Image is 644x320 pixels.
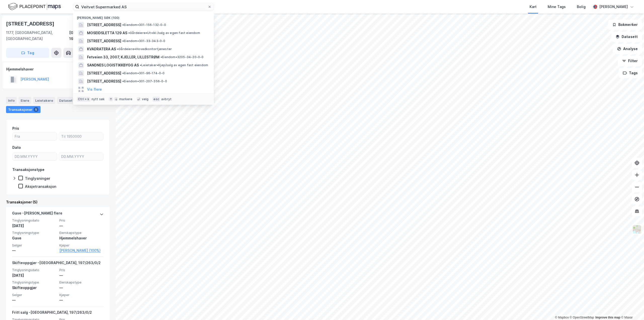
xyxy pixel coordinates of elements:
[59,231,104,235] span: Eierskapstype
[59,272,104,278] div: —
[13,153,57,160] input: DD.MM.YYYY
[530,4,537,10] div: Kart
[142,97,149,101] div: velg
[618,56,642,66] button: Filter
[122,79,124,83] span: •
[87,38,121,44] span: [STREET_ADDRESS]
[12,243,56,247] span: Selger
[87,30,127,36] span: MOSEIDSLETTA 129 AS
[122,79,167,83] span: Eiendom • 301-207-356-0-0
[6,30,69,42] div: 1177, [GEOGRAPHIC_DATA], [GEOGRAPHIC_DATA]
[595,316,620,319] a: Improve this map
[59,293,104,297] span: Kjøper
[12,145,21,151] div: Dato
[12,260,101,268] div: Skifteoppgjør -
[59,247,104,254] a: [PERSON_NAME] (100%)
[59,285,104,291] div: —
[39,261,101,265] span: [GEOGRAPHIC_DATA], 197/263/0/2
[59,218,104,223] span: Pris
[69,30,110,42] div: [GEOGRAPHIC_DATA], 197/263
[608,20,642,30] button: Bokmerker
[87,86,102,92] button: Vis flere
[122,23,124,27] span: •
[128,31,200,35] span: Gårdeiere • Utvikl./salg av egen fast eiendom
[12,247,56,254] div: —
[611,32,642,42] button: Datasett
[59,297,104,303] div: —
[577,4,586,10] div: Bolig
[87,78,121,84] span: [STREET_ADDRESS]
[619,296,644,320] iframe: Chat Widget
[140,63,208,67] span: Leietaker • Kjøp/salg av egen fast eiendom
[73,12,214,21] div: [PERSON_NAME] søk (100)
[87,70,121,76] span: [STREET_ADDRESS]
[12,297,56,303] div: —
[160,55,204,59] span: Eiendom • 3205-34-20-0-0
[12,309,92,317] div: Fritt salg -
[13,133,57,140] input: Fra
[19,97,31,104] div: Eiere
[6,48,49,58] button: Tag
[152,97,160,102] div: esc
[8,2,61,11] img: logo.f888ab2527a4732fd821a326f86c7f29.svg
[59,268,104,272] span: Pris
[6,106,41,113] div: Transaksjoner
[87,54,159,60] span: Fetveien 33, 2007, KJELLER, LILLESTRØM
[555,316,569,319] a: Mapbox
[632,225,642,234] img: Z
[122,39,124,43] span: •
[12,268,56,272] span: Tinglysningsdato
[59,223,104,229] div: —
[160,55,162,59] span: •
[25,184,56,189] div: Aksjetransaksjon
[140,63,141,67] span: •
[117,47,172,51] span: Gårdeiere • Hovedkontortjenester
[12,280,56,285] span: Tinglysningstype
[613,44,642,54] button: Analyse
[59,235,104,241] div: Hjemmelshaver
[122,71,165,75] span: Eiendom • 301-96-174-0-0
[92,97,105,101] div: nytt søk
[12,125,19,131] div: Pris
[599,4,628,10] div: [PERSON_NAME]
[59,280,104,285] span: Eierskapstype
[12,223,56,229] div: [DATE]
[570,316,594,319] a: OpenStreetMap
[122,71,124,75] span: •
[619,68,642,78] button: Tags
[117,47,118,51] span: •
[128,31,130,35] span: •
[87,22,121,28] span: [STREET_ADDRESS]
[12,285,56,291] div: Skifteoppgjør
[59,153,103,160] input: DD.MM.YYYY
[548,4,566,10] div: Mine Tags
[6,66,109,72] div: Hjemmelshaver
[33,107,38,112] div: 5
[87,62,139,68] span: SANDNES LOGISTIKKBYGG AS
[12,167,45,173] div: Transaksjonstype
[79,3,208,11] input: Søk på adresse, matrikkel, gårdeiere, leietakere eller personer
[59,133,103,140] input: Til 1950000
[12,231,56,235] span: Tinglysningstype
[122,39,166,43] span: Eiendom • 301-33-343-0-0
[12,293,56,297] span: Selger
[12,235,56,241] div: Gave
[6,97,17,104] div: Info
[6,20,55,28] div: [STREET_ADDRESS]
[12,210,62,218] div: Gave - [PERSON_NAME] flere
[57,97,76,104] div: Datasett
[12,218,56,223] span: Tinglysningsdato
[25,176,50,181] div: Tinglysninger
[122,23,166,27] span: Eiendom • 301-156-132-0-0
[77,97,91,102] div: Ctrl + k
[6,199,110,205] div: Transaksjoner (5)
[87,46,116,52] span: KVADRATERA AS
[59,243,104,247] span: Kjøper
[30,310,92,314] span: [GEOGRAPHIC_DATA], 197/263/0/2
[161,97,172,101] div: avbryt
[119,97,132,101] div: markere
[12,272,56,278] div: [DATE]
[33,97,55,104] div: Leietakere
